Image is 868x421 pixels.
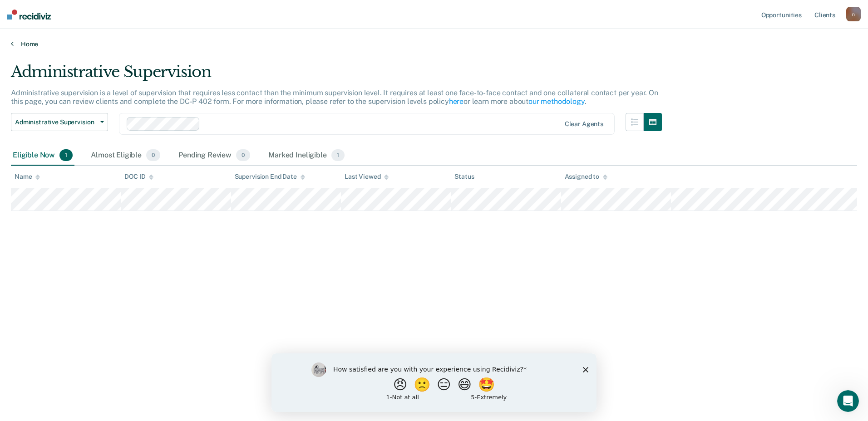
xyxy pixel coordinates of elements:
[565,120,603,128] div: Clear agents
[11,113,108,131] button: Administrative Supervision
[837,390,859,412] iframe: Intercom live chat
[7,10,51,20] img: Recidiviz
[177,146,252,166] div: Pending Review0
[15,118,97,126] span: Administrative Supervision
[89,146,162,166] div: Almost Eligible0
[59,149,73,161] span: 1
[449,97,464,106] a: here
[454,173,474,181] div: Status
[11,40,857,48] a: Home
[345,173,389,181] div: Last Viewed
[15,173,40,181] div: Name
[146,149,160,161] span: 0
[528,97,585,106] a: our methodology
[271,353,597,412] iframe: Survey by Kim from Recidiviz
[11,63,662,88] div: Administrative Supervision
[846,7,861,21] button: n
[11,146,74,166] div: Eligible Now1
[565,173,607,181] div: Assigned to
[124,173,153,181] div: DOC ID
[331,149,345,161] span: 1
[11,88,658,106] p: Administrative supervision is a level of supervision that requires less contact than the minimum ...
[235,173,305,181] div: Supervision End Date
[266,146,346,166] div: Marked Ineligible1
[236,149,250,161] span: 0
